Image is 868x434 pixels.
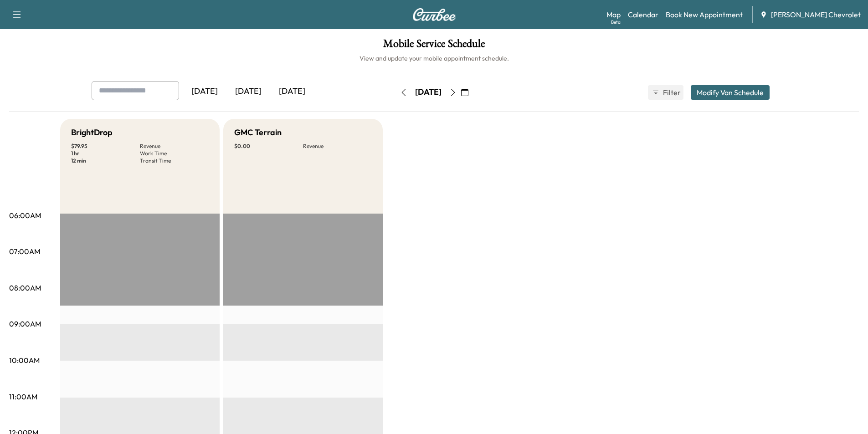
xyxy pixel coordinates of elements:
[234,126,282,139] h5: GMC Terrain
[9,391,37,402] p: 11:00AM
[628,9,658,20] a: Calendar
[666,9,743,20] a: Book New Appointment
[234,143,303,150] p: $ 0.00
[9,246,40,257] p: 07:00AM
[226,81,270,102] div: [DATE]
[9,210,41,221] p: 06:00AM
[611,19,621,26] div: Beta
[183,81,226,102] div: [DATE]
[9,355,40,366] p: 10:00AM
[140,150,209,157] p: Work Time
[9,54,859,63] h6: View and update your mobile appointment schedule.
[71,143,140,150] p: $ 79.95
[648,85,683,100] button: Filter
[140,143,209,150] p: Revenue
[71,126,113,139] h5: BrightDrop
[71,157,140,164] p: 12 min
[9,318,41,329] p: 09:00AM
[71,150,140,157] p: 1 hr
[270,81,314,102] div: [DATE]
[415,87,442,98] div: [DATE]
[606,9,621,20] a: MapBeta
[771,9,861,20] span: [PERSON_NAME] Chevrolet
[303,143,372,150] p: Revenue
[691,85,770,100] button: Modify Van Schedule
[412,8,456,21] img: Curbee Logo
[140,157,209,164] p: Transit Time
[663,87,679,98] span: Filter
[9,282,41,293] p: 08:00AM
[9,38,859,54] h1: Mobile Service Schedule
